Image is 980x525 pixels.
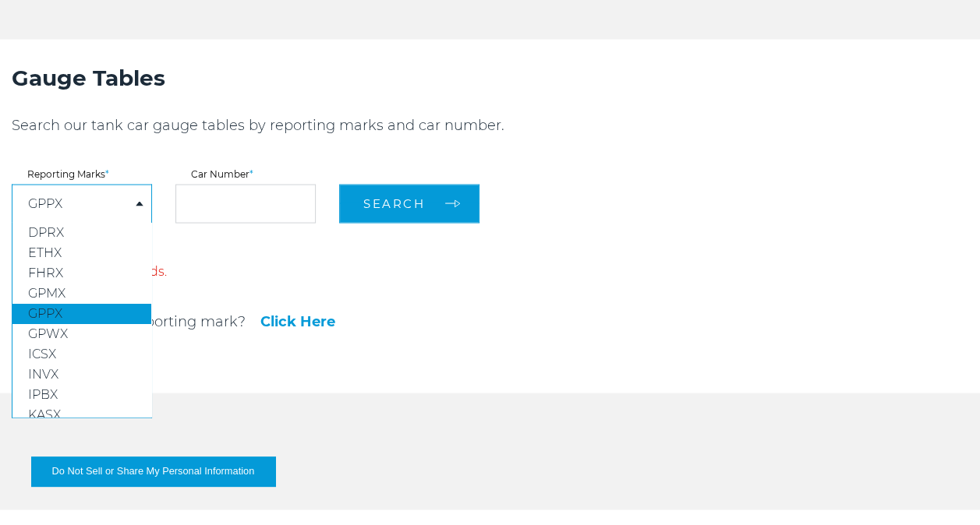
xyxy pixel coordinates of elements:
a: ETHX [12,242,151,262]
a: GPPX [28,197,62,210]
span: Search [363,196,425,210]
a: IPBX [12,384,151,404]
p: Search our tank car gauge tables by reporting marks and car number. [12,115,725,134]
span: DPRX [28,224,64,239]
span: IPBX [28,386,58,401]
a: INVX [12,364,151,384]
button: Search arrow arrow [339,184,479,223]
a: ICSX [12,344,151,364]
a: GPPX [12,303,151,323]
span: GPWX [28,326,68,340]
label: Car Number [175,169,316,178]
span: GPMX [28,285,65,300]
a: DPRX [12,222,151,242]
span: GPPX [28,305,62,320]
span: FHRX [28,265,63,280]
a: GPMX [12,283,151,303]
a: GPWX [12,323,151,344]
a: KASX [12,404,151,425]
a: Click Here [260,314,335,328]
a: FHRX [12,262,151,283]
button: Do Not Sell or Share My Personal Information [31,456,275,486]
span: ETHX [28,245,62,259]
span: ICSX [28,346,56,361]
h2: Gauge Tables [12,62,725,92]
span: INVX [28,366,58,381]
label: Reporting Marks [12,169,152,178]
span: KASX [28,407,61,421]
